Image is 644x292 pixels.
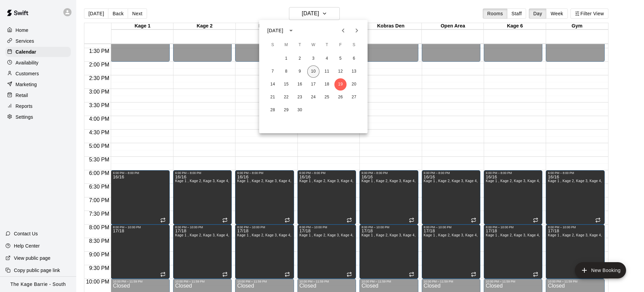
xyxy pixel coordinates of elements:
[348,38,360,52] span: Saturday
[336,24,350,37] button: Previous month
[285,25,297,36] button: calendar view is open, switch to year view
[321,91,333,103] button: 25
[350,24,363,37] button: Next month
[348,53,360,65] button: 6
[267,27,283,34] div: [DATE]
[267,38,279,52] span: Sunday
[294,91,306,103] button: 23
[307,91,319,103] button: 24
[294,53,306,65] button: 2
[348,65,360,78] button: 13
[334,91,347,103] button: 26
[307,53,319,65] button: 3
[280,65,292,78] button: 8
[307,38,319,52] span: Wednesday
[280,104,292,116] button: 29
[294,78,306,91] button: 16
[321,78,333,91] button: 18
[280,38,292,52] span: Monday
[334,65,347,78] button: 12
[321,38,333,52] span: Thursday
[280,91,292,103] button: 22
[348,91,360,103] button: 27
[334,78,347,91] button: 19
[294,38,306,52] span: Tuesday
[280,53,292,65] button: 1
[267,91,279,103] button: 21
[321,53,333,65] button: 4
[334,53,347,65] button: 5
[307,65,319,78] button: 10
[267,78,279,91] button: 14
[294,104,306,116] button: 30
[267,65,279,78] button: 7
[334,38,347,52] span: Friday
[294,65,306,78] button: 9
[348,78,360,91] button: 20
[321,65,333,78] button: 11
[267,104,279,116] button: 28
[280,78,292,91] button: 15
[307,78,319,91] button: 17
